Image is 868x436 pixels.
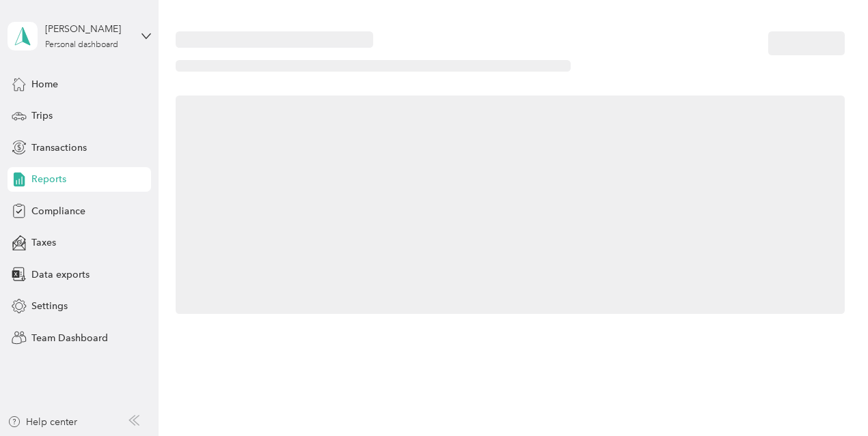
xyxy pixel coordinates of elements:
[45,41,118,49] div: Personal dashboard
[31,267,90,282] span: Data exports
[31,235,56,250] span: Taxes
[45,22,131,36] div: [PERSON_NAME]
[791,360,868,436] iframe: Everlance-gr Chat Button Frame
[31,204,85,218] span: Compliance
[31,331,108,345] span: Team Dashboard
[31,299,68,313] span: Settings
[31,77,58,91] span: Home
[31,172,66,186] span: Reports
[8,415,77,429] button: Help center
[31,108,53,123] span: Trips
[31,141,87,155] span: Transactions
